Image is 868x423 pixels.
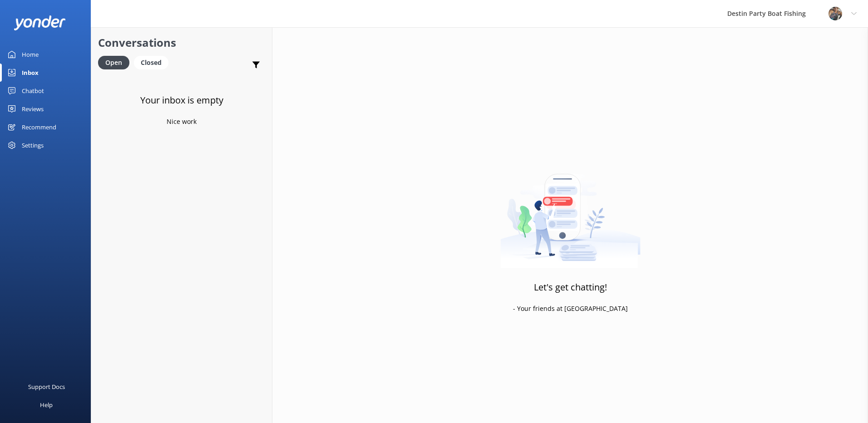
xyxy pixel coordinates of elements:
div: Reviews [22,100,44,118]
h2: Conversations [98,34,265,51]
img: yonder-white-logo.png [14,15,66,30]
p: Nice work [167,117,197,127]
div: Settings [22,136,44,154]
div: Open [98,56,129,69]
p: - Your friends at [GEOGRAPHIC_DATA] [513,304,628,314]
a: Open [98,57,134,67]
div: Support Docs [28,378,65,396]
div: Recommend [22,118,56,136]
div: Help [40,396,53,414]
img: artwork of a man stealing a conversation from at giant smartphone [500,155,641,268]
div: Chatbot [22,82,44,100]
div: Inbox [22,64,39,82]
div: Home [22,45,39,64]
a: Closed [134,57,173,67]
div: Closed [134,56,168,69]
h3: Your inbox is empty [140,93,223,108]
h3: Let's get chatting! [534,280,607,295]
img: 250-1666038197.jpg [829,7,842,20]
